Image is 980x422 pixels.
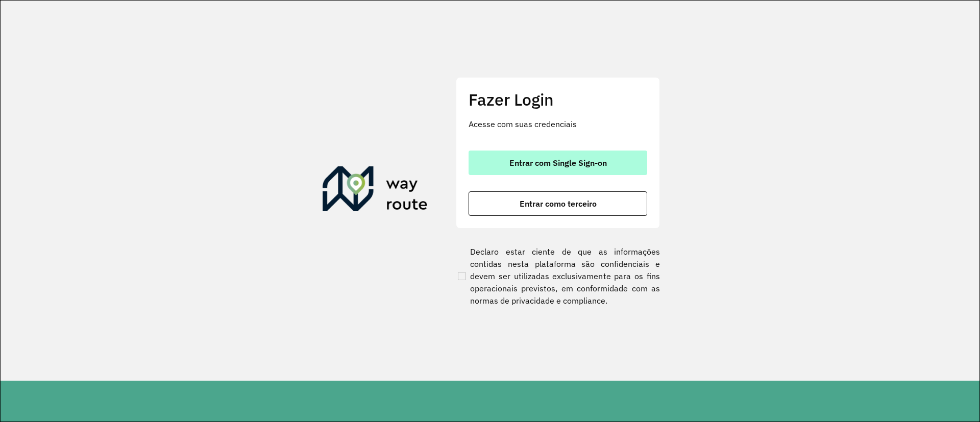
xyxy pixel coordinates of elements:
button: button [469,191,647,216]
span: Entrar como terceiro [520,200,597,208]
p: Acesse com suas credenciais [469,118,647,130]
img: Roteirizador AmbevTech [323,166,428,215]
h2: Fazer Login [469,90,647,109]
button: button [469,151,647,175]
span: Entrar com Single Sign-on [509,159,607,167]
label: Declaro estar ciente de que as informações contidas nesta plataforma são confidenciais e devem se... [456,245,660,307]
